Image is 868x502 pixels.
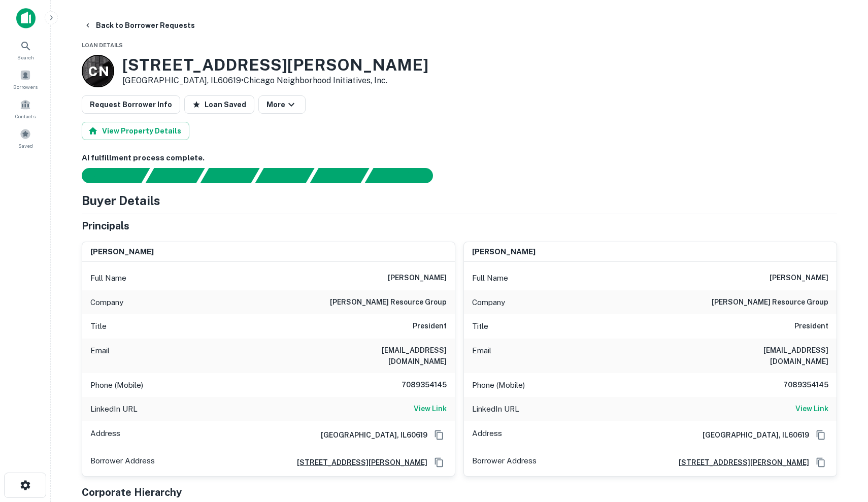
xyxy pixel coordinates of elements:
[414,403,447,414] h6: View Link
[90,296,123,309] p: Company
[472,379,525,391] p: Phone (Mobile)
[3,124,48,152] a: Saved
[90,246,154,258] h6: [PERSON_NAME]
[90,379,143,391] p: Phone (Mobile)
[258,95,306,114] button: More
[90,455,155,470] p: Borrower Address
[431,427,447,443] button: Copy Address
[472,455,537,470] p: Borrower Address
[255,168,314,183] div: Principals found, AI now looking for contact information...
[795,403,828,414] h6: View Link
[82,191,160,210] h4: Buyer Details
[90,427,120,443] p: Address
[413,320,447,332] h6: President
[388,272,447,284] h6: [PERSON_NAME]
[472,246,536,258] h6: [PERSON_NAME]
[184,95,254,114] button: Loan Saved
[3,36,48,63] a: Search
[18,142,33,150] span: Saved
[90,345,110,367] p: Email
[15,112,36,120] span: Contacts
[325,345,447,367] h6: [EMAIL_ADDRESS][DOMAIN_NAME]
[82,95,180,114] button: Request Borrower Info
[313,429,427,441] h6: [GEOGRAPHIC_DATA], IL60619
[414,403,447,415] a: View Link
[244,76,387,85] a: Chicago Neighborhood Initiatives, Inc.
[472,427,502,443] p: Address
[431,455,447,470] button: Copy Address
[472,345,491,367] p: Email
[472,320,488,332] p: Title
[671,457,809,468] a: [STREET_ADDRESS][PERSON_NAME]
[90,320,107,332] p: Title
[472,403,519,415] p: LinkedIn URL
[82,42,123,48] span: Loan Details
[145,168,205,183] div: Your request is received and processing...
[289,457,427,468] a: [STREET_ADDRESS][PERSON_NAME]
[310,168,369,183] div: Principals found, still searching for contact information. This may take time...
[330,296,447,309] h6: [PERSON_NAME] resource group
[90,272,126,284] p: Full Name
[472,272,508,284] p: Full Name
[712,296,828,309] h6: [PERSON_NAME] resource group
[122,75,428,87] p: [GEOGRAPHIC_DATA], IL60619 •
[88,61,108,81] p: C N
[82,485,182,500] h5: Corporate Hierarchy
[90,403,138,415] p: LinkedIn URL
[472,296,505,309] p: Company
[70,168,146,183] div: Sending borrower request to AI...
[82,152,837,164] h6: AI fulfillment process complete.
[694,429,809,441] h6: [GEOGRAPHIC_DATA], IL60619
[122,55,428,75] h3: [STREET_ADDRESS][PERSON_NAME]
[3,95,48,122] a: Contacts
[200,168,259,183] div: Documents found, AI parsing details...
[16,8,36,28] img: capitalize-icon.png
[365,168,445,183] div: AI fulfillment process complete.
[770,272,828,284] h6: [PERSON_NAME]
[17,53,34,61] span: Search
[3,65,48,93] a: Borrowers
[813,455,828,470] button: Copy Address
[13,83,38,91] span: Borrowers
[82,55,114,87] a: C N
[386,379,447,391] h6: 7089354145
[767,379,828,391] h6: 7089354145
[795,403,828,415] a: View Link
[794,320,828,332] h6: President
[80,16,199,35] button: Back to Borrower Requests
[813,427,828,443] button: Copy Address
[82,122,189,140] button: View Property Details
[82,218,129,233] h5: Principals
[707,345,828,367] h6: [EMAIL_ADDRESS][DOMAIN_NAME]
[817,421,868,470] iframe: Chat Widget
